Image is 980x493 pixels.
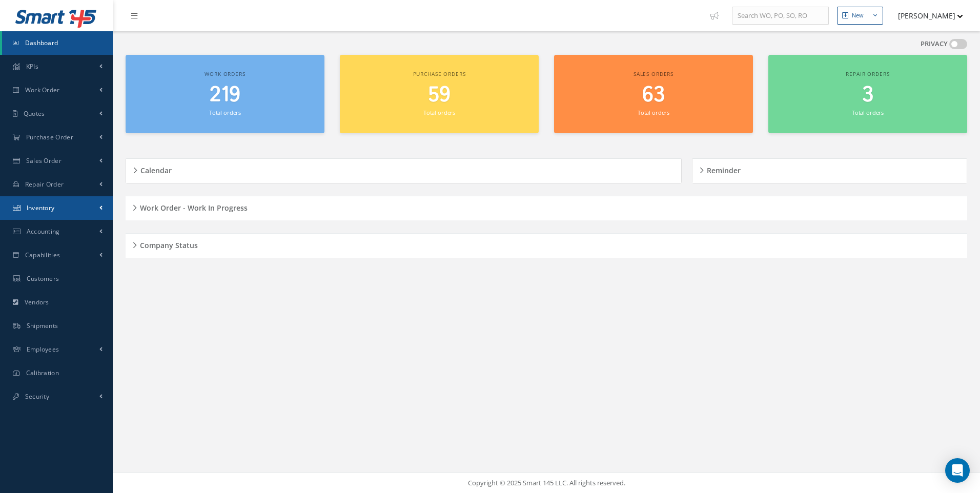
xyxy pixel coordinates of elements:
[704,163,741,175] h5: Reminder
[852,109,884,116] small: Total orders
[921,39,948,49] label: PRIVACY
[27,227,60,236] span: Accounting
[423,109,455,116] small: Total orders
[638,109,669,116] small: Total orders
[210,80,240,110] span: 219
[732,7,829,25] input: Search WO, PO, SO, RO
[26,156,62,165] span: Sales Order
[137,200,248,213] h5: Work Order - Work In Progress
[428,80,451,110] span: 59
[27,203,55,212] span: Inventory
[27,345,59,354] span: Employees
[137,238,198,250] h5: Company Status
[554,55,753,133] a: Sales orders 63 Total orders
[852,11,864,20] div: New
[123,478,970,488] div: Copyright © 2025 Smart 145 LLC. All rights reserved.
[642,80,665,110] span: 63
[945,458,970,483] div: Open Intercom Messenger
[25,392,49,401] span: Security
[846,70,889,77] span: Repair orders
[25,251,60,259] span: Capabilities
[205,70,245,77] span: Work orders
[634,70,673,77] span: Sales orders
[340,55,539,133] a: Purchase orders 59 Total orders
[137,163,172,175] h5: Calendar
[24,109,45,118] span: Quotes
[888,6,963,26] button: [PERSON_NAME]
[862,80,873,110] span: 3
[27,274,59,283] span: Customers
[25,298,49,306] span: Vendors
[209,109,241,116] small: Total orders
[837,7,883,25] button: New
[2,31,113,55] a: Dashboard
[413,70,466,77] span: Purchase orders
[25,38,58,47] span: Dashboard
[25,180,64,189] span: Repair Order
[26,62,38,71] span: KPIs
[25,86,60,94] span: Work Order
[768,55,967,133] a: Repair orders 3 Total orders
[26,133,73,141] span: Purchase Order
[126,55,324,133] a: Work orders 219 Total orders
[26,368,59,377] span: Calibration
[27,321,58,330] span: Shipments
